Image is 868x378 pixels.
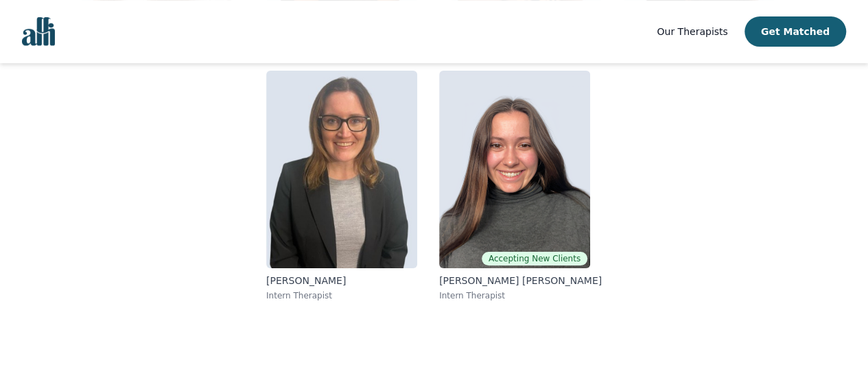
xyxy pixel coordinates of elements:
[482,252,587,265] span: Accepting New Clients
[439,71,590,268] img: Rachelle_Angers Ritacca
[428,60,613,312] a: Rachelle_Angers RitaccaAccepting New Clients[PERSON_NAME] [PERSON_NAME]Intern Therapist
[266,274,417,287] p: [PERSON_NAME]
[439,290,602,301] p: Intern Therapist
[255,60,428,312] a: Molly_Macdermaid[PERSON_NAME]Intern Therapist
[439,274,602,287] p: [PERSON_NAME] [PERSON_NAME]
[266,71,417,268] img: Molly_Macdermaid
[657,23,727,40] a: Our Therapists
[266,290,417,301] p: Intern Therapist
[22,17,55,46] img: alli logo
[657,26,727,37] span: Our Therapists
[744,16,846,47] button: Get Matched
